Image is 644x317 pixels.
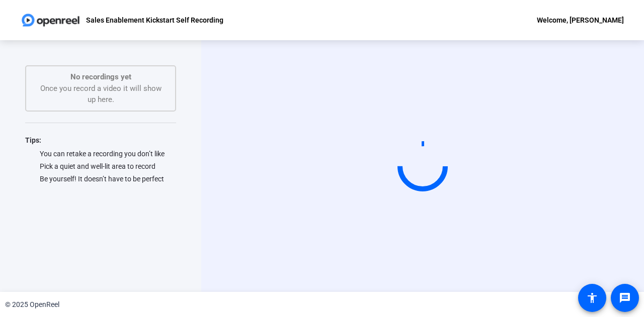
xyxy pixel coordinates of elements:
[86,14,223,26] p: Sales Enablement Kickstart Self Recording
[36,71,165,105] div: Once you record a video it will show up here.
[25,134,176,146] div: Tips:
[5,299,59,310] div: © 2025 OpenReel
[586,292,598,304] mat-icon: accessibility
[36,71,165,83] p: No recordings yet
[25,149,176,159] div: You can retake a recording you don’t like
[25,161,176,171] div: Pick a quiet and well-lit area to record
[619,292,631,304] mat-icon: message
[537,14,624,26] div: Welcome, [PERSON_NAME]
[25,174,176,184] div: Be yourself! It doesn’t have to be perfect
[20,10,81,30] img: OpenReel logo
